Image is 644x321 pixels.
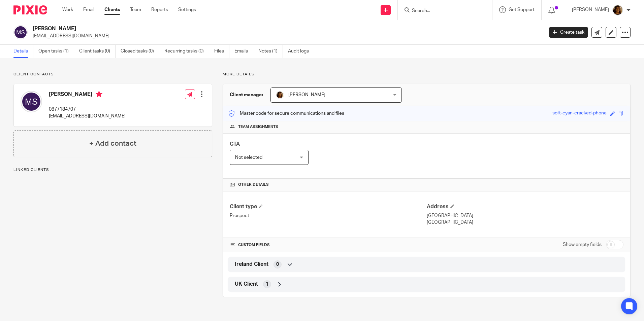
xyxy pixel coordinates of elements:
[164,45,209,58] a: Recurring tasks (0)
[266,281,268,288] span: 1
[234,45,253,58] a: Emails
[230,203,426,210] h4: Client type
[13,72,212,77] p: Client contacts
[572,6,609,13] p: [PERSON_NAME]
[130,6,141,13] a: Team
[38,45,74,58] a: Open tasks (1)
[235,281,258,288] span: UK Client
[612,5,623,15] img: Arvinder.jpeg
[563,241,602,248] label: Show empty fields
[13,167,212,173] p: Linked clients
[49,106,126,113] p: 0877184707
[13,25,28,39] img: svg%3E
[228,110,344,117] p: Master code for secure communications and files
[427,219,623,226] p: [GEOGRAPHIC_DATA]
[258,45,283,58] a: Notes (1)
[89,138,136,149] h4: + Add contact
[13,45,33,58] a: Details
[49,113,126,119] p: [EMAIL_ADDRESS][DOMAIN_NAME]
[96,91,102,98] i: Primary
[552,110,607,117] div: soft-cyan-cracked-phone
[549,27,588,38] a: Create task
[509,7,535,12] span: Get Support
[62,6,73,13] a: Work
[288,93,325,97] span: [PERSON_NAME]
[79,45,116,58] a: Client tasks (0)
[13,5,47,14] img: Pixie
[276,91,284,99] img: Arvinder.jpeg
[33,33,539,39] p: [EMAIL_ADDRESS][DOMAIN_NAME]
[427,212,623,219] p: [GEOGRAPHIC_DATA]
[276,261,279,268] span: 0
[223,72,631,77] p: More details
[230,242,426,248] h4: CUSTOM FIELDS
[49,91,126,99] h4: [PERSON_NAME]
[178,6,196,13] a: Settings
[21,91,42,112] img: svg%3E
[104,6,120,13] a: Clients
[151,6,168,13] a: Reports
[230,92,264,98] h3: Client manager
[288,45,314,58] a: Audit logs
[230,212,426,219] p: Prospect
[235,155,262,160] span: Not selected
[230,141,240,147] span: CTA
[235,261,268,268] span: Ireland Client
[121,45,159,58] a: Closed tasks (0)
[214,45,229,58] a: Files
[33,25,438,32] h2: [PERSON_NAME]
[238,124,278,130] span: Team assignments
[427,203,623,210] h4: Address
[238,182,269,187] span: Other details
[83,6,94,13] a: Email
[411,8,472,14] input: Search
